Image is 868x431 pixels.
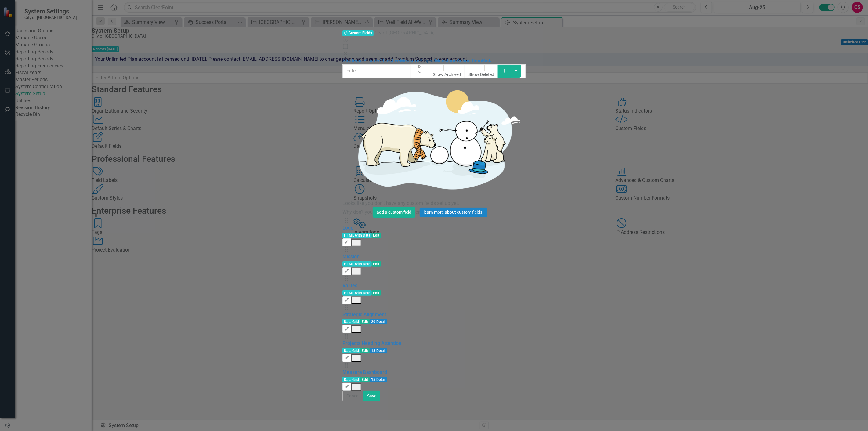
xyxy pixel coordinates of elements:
[370,377,387,382] span: 15 Detail
[342,30,374,36] span: Custom Fields
[372,261,381,267] span: Edit
[342,283,357,288] a: Values
[374,30,435,36] span: City of [GEOGRAPHIC_DATA]
[342,377,360,382] span: Data Grid
[420,208,487,217] a: learn more about custom fields.
[342,391,363,401] button: Cancel
[370,319,387,324] span: 20 Detail
[342,348,360,353] span: Data Grid
[419,58,435,63] a: Project
[342,254,360,259] a: Mission
[342,369,387,375] a: Measure Dashboard
[342,64,411,78] input: Filter...
[435,58,457,63] a: Milestone
[400,58,419,63] a: Measure
[373,207,415,218] button: add a custom field
[415,209,420,215] span: or
[457,58,482,63] a: Action Item
[482,58,491,63] a: Risk
[379,58,400,63] a: Objective
[360,319,370,324] span: Edit
[342,209,373,215] span: Why don't you
[363,391,380,401] button: Save
[433,71,461,78] div: Show Archived
[342,340,401,346] a: Projects Needing Attention
[342,58,379,63] a: Strategic Priority
[418,63,426,70] div: Display All
[360,348,370,353] span: Edit
[342,225,353,231] a: Logo
[370,348,387,353] span: 18 Detail
[342,261,372,267] span: HTML with Data
[468,71,494,78] div: Show Deleted
[342,290,372,296] span: HTML with Data
[342,233,372,238] span: HTML with Data
[360,377,370,382] span: Edit
[342,78,526,200] img: Getting started
[342,319,360,324] span: Data Grid
[342,312,386,317] a: Strategic Alignment
[372,290,381,296] span: Edit
[372,233,381,238] span: Edit
[342,200,526,207] div: Looks like you don't have any custom fields set up yet.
